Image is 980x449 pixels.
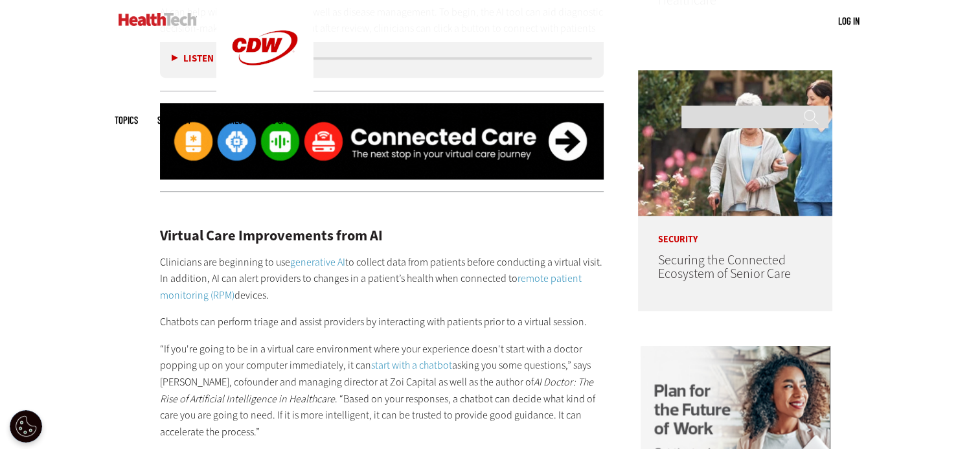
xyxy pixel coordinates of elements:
[10,410,42,443] div: Cookie Settings
[638,216,832,244] p: Security
[838,14,860,28] div: User menu
[160,229,604,243] h2: Virtual Care Improvements from AI
[262,115,311,125] a: Tips & Tactics
[115,115,138,125] span: Topics
[418,115,442,125] a: Events
[160,271,582,302] a: remote patient monitoring (RPM)
[838,15,860,27] a: Log in
[290,255,345,269] a: generative AI
[638,70,832,216] img: nurse walks with senior woman through a garden
[160,254,604,304] p: Clinicians are beginning to use to collect data from patients before conducting a virtual visit. ...
[657,251,790,282] a: Securing the Connected Ecosystem of Senior Care
[160,341,604,441] p: “If you're going to be in a virtual care environment where your experience doesn't start with a d...
[160,375,593,406] em: AI Doctor: The Rise of Artificial Intelligence in Healthcare
[119,13,197,26] img: Home
[160,314,604,330] p: Chatbots can perform triage and assist providers by interacting with patients prior to a virtual ...
[330,115,350,125] a: Video
[157,115,191,125] span: Specialty
[211,115,242,125] a: Features
[462,115,489,125] span: More
[369,115,398,125] a: MonITor
[371,358,452,372] a: start with a chatbot
[216,86,313,99] a: CDW
[10,410,42,443] button: Open Preferences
